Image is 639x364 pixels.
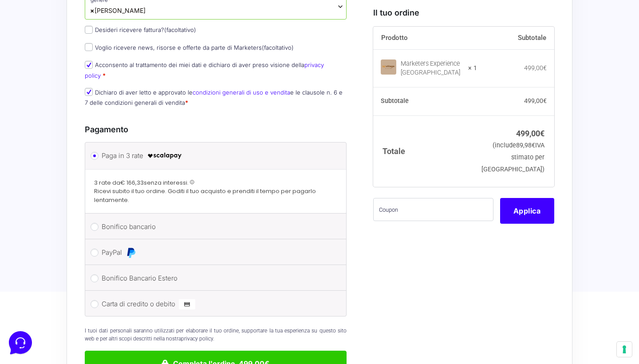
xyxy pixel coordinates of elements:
p: I tuoi dati personali saranno utilizzati per elaborare il tuo ordine, supportare la tua esperienz... [85,327,347,343]
label: Paga in 3 rate [102,149,327,162]
h3: Pagamento [85,123,347,135]
p: Aiuto [137,295,150,303]
h3: Il tuo ordine [373,7,554,19]
p: Messaggi [77,295,101,303]
label: Bonifico Bancario Estero [102,272,327,285]
button: Home [7,282,62,303]
label: Carta di credito o debito [102,297,327,311]
th: Prodotto [373,27,477,50]
th: Subtotale [373,87,477,115]
img: dark [28,50,46,67]
p: Home [27,295,42,303]
input: Coupon [373,198,493,221]
a: privacy policy [181,336,213,342]
small: (include IVA stimato per [GEOGRAPHIC_DATA]) [481,142,544,173]
span: (facoltativo) [164,26,196,33]
bdi: 499,00 [524,64,547,71]
label: Desideri ricevere fattura? [85,26,196,33]
img: Marketers Experience Village Roulette [381,59,396,75]
a: condizioni generali di uso e vendita [193,89,290,96]
img: dark [43,50,60,67]
img: dark [14,50,32,67]
th: Subtotale [477,27,554,50]
span: 89,98 [516,142,535,149]
span: Inizia una conversazione [58,80,131,87]
input: Acconsento al trattamento dei miei dati e dichiaro di aver preso visione dellaprivacy policy [85,61,93,69]
label: Acconsento al trattamento dei miei dati e dichiaro di aver preso visione della [85,61,324,79]
span: € [543,64,547,71]
input: Voglio ricevere news, risorse e offerte da parte di Marketers(facoltativo) [85,43,93,51]
img: Carta di credito o debito [179,299,195,309]
input: Desideri ricevere fattura?(facoltativo) [85,26,93,34]
bdi: 499,00 [524,97,547,104]
button: Le tue preferenze relative al consenso per le tecnologie di tracciamento [617,342,632,357]
span: Trova una risposta [14,110,69,117]
div: Marketers Experience [GEOGRAPHIC_DATA] [401,59,463,77]
bdi: 499,00 [516,128,544,138]
span: € [532,142,535,149]
span: € [543,97,547,104]
span: € [540,128,544,138]
h2: Ciao da Marketers 👋 [7,7,149,21]
img: scalapay-logo-black.png [147,150,182,161]
button: Inizia una conversazione [14,75,163,92]
span: × [90,6,95,15]
a: privacy policy [85,61,324,79]
label: Voglio ricevere news, risorse e offerte da parte di Marketers [85,44,294,51]
input: Dichiaro di aver letto e approvato lecondizioni generali di uso e venditae le clausole n. 6 e 7 d... [85,88,93,96]
button: Messaggi [62,282,116,303]
th: Totale [373,115,477,187]
span: (facoltativo) [262,44,294,51]
button: Applica [500,198,554,224]
label: PayPal [102,246,327,259]
input: Cerca un articolo... [20,129,145,138]
a: Apri Centro Assistenza [95,110,163,117]
span: Donna [90,6,146,15]
img: PayPal [126,247,136,258]
iframe: Customerly Messenger Launcher [7,329,34,356]
span: Le tue conversazioni [14,36,75,43]
button: Aiuto [116,282,170,303]
label: Dichiaro di aver letto e approvato le e le clausole n. 6 e 7 delle condizioni generali di vendita [85,89,343,106]
strong: × 1 [468,64,477,73]
label: Bonifico bancario [102,220,327,233]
